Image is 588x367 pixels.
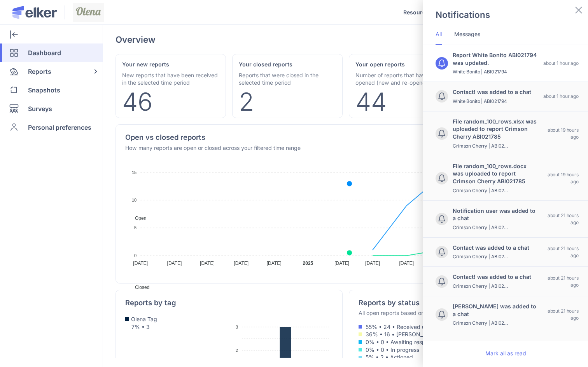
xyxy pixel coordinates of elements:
timeago: about 21 hours ago [539,212,579,226]
timeago: about 19 hours ago [539,171,579,185]
div: File random_100_rows.docx was uploaded to report Crimson Cherry ABI021785 [453,162,539,185]
timeago: about 19 hours ago [539,127,579,141]
div: Contact! was added to a chat [453,273,531,281]
timeago: about 1 hour ago [543,93,579,100]
div: Crimson Cherry | ABI021785 [453,320,509,327]
div: Crimson Cherry | ABI021785 [453,143,509,150]
div: [PERSON_NAME] was added to a chat [453,339,539,355]
div: File random_100_rows.xlsx was uploaded to report Crimson Cherry ABI021785 [453,118,539,141]
div: Report White Bonito ABI021794 was updated. [453,51,540,66]
div: Contact was added to a chat [453,244,529,252]
div: Crimson Cherry | ABI021785 [453,253,509,260]
timeago: about 21 hours ago [539,245,579,259]
timeago: about 21 hours ago [539,275,579,289]
div: [PERSON_NAME] was added to a chat [453,303,539,318]
div: Contact! was added to a chat [453,88,531,96]
div: Crimson Cherry | ABI021785 [453,187,509,194]
div: Crimson Cherry | ABI021785 [453,224,509,231]
span: All [436,30,442,38]
span: Messages [454,30,480,38]
timeago: about 21 hours ago [539,308,579,322]
div: Notification user was added to a chat [453,207,539,222]
div: Mark all as read [423,341,588,365]
div: White Bonito | ABI021794 [453,98,509,105]
h4: Notifications [436,9,490,20]
div: White Bonito | ABI021794 [453,68,509,75]
timeago: about 1 hour ago [543,60,579,67]
div: Crimson Cherry | ABI021785 [453,283,509,290]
